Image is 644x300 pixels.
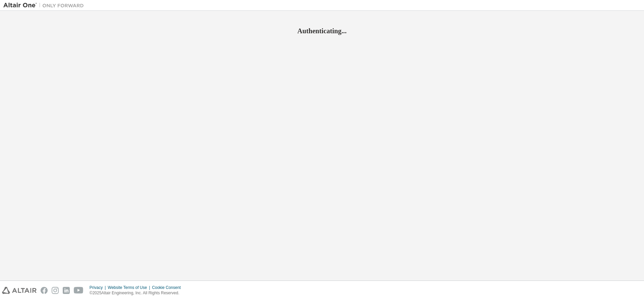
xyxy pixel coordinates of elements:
img: linkedin.svg [63,287,70,294]
div: Cookie Consent [152,285,184,290]
div: Website Terms of Use [108,285,152,290]
img: altair_logo.svg [2,287,37,294]
h2: Authenticating... [3,27,641,35]
div: Privacy [90,285,108,290]
img: Altair One [3,2,87,9]
img: instagram.svg [52,287,59,294]
p: © 2025 Altair Engineering, Inc. All Rights Reserved. [90,290,185,296]
img: facebook.svg [41,287,48,294]
img: youtube.svg [74,287,84,294]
